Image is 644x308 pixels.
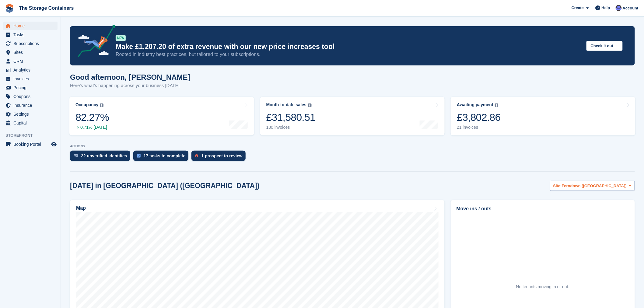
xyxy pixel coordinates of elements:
div: No tenants moving in or out. [516,284,569,290]
img: icon-info-grey-7440780725fd019a000dd9b08b2336e03edf1995a4989e88bcd33f0948082b44.svg [495,103,499,107]
span: Tasks [13,30,50,39]
div: NEW [116,35,126,41]
div: Awaiting payment [457,102,493,107]
a: menu [3,101,58,110]
a: menu [3,30,58,39]
a: Occupancy 82.27% 0.71% [DATE] [69,97,254,135]
a: menu [3,75,58,83]
span: Analytics [13,66,50,74]
div: 17 tasks to complete [144,153,186,158]
span: Coupons [13,92,50,101]
span: Home [13,22,50,30]
a: Month-to-date sales £31,580.51 180 invoices [260,97,445,135]
span: Help [602,5,610,11]
div: £31,580.51 [266,111,316,124]
span: Booking Portal [13,140,50,149]
p: Make £1,207.20 of extra revenue with our new price increases tool [116,42,582,51]
span: Account [623,5,639,11]
img: task-75834270c22a3079a89374b754ae025e5fb1db73e45f91037f5363f120a921f8.svg [137,154,141,158]
div: 180 invoices [266,125,316,130]
a: menu [3,110,58,118]
div: 22 unverified identities [81,153,127,158]
div: 0.71% [DATE] [75,125,109,130]
p: Here's what's happening across your business [DATE] [70,82,190,89]
img: Dan Excell [616,5,622,11]
a: menu [3,48,58,57]
a: menu [3,22,58,30]
a: menu [3,140,58,149]
div: Month-to-date sales [266,102,306,107]
div: 1 prospect to review [201,153,242,158]
span: Subscriptions [13,39,50,48]
h2: Map [76,205,86,211]
button: Site: Ferndown ([GEOGRAPHIC_DATA]) [550,181,635,191]
a: menu [3,83,58,92]
a: 17 tasks to complete [133,151,192,164]
p: ACTIONS [70,144,635,148]
span: Ferndown ([GEOGRAPHIC_DATA]) [562,183,627,189]
span: Sites [13,48,50,57]
span: Create [572,5,584,11]
div: Occupancy [75,102,98,107]
span: CRM [13,57,50,65]
span: Invoices [13,75,50,83]
button: Check it out → [586,41,623,51]
a: menu [3,66,58,74]
div: 82.27% [75,111,109,124]
a: 1 prospect to review [191,151,248,164]
span: Site: [553,183,562,189]
span: Capital [13,119,50,127]
h2: Move ins / outs [457,205,629,212]
span: Storefront [5,132,61,138]
a: menu [3,57,58,65]
h1: Good afternoon, [PERSON_NAME] [70,73,190,81]
img: stora-icon-8386f47178a22dfd0bd8f6a31ec36ba5ce8667c1dd55bd0f319d3a0aa187defe.svg [5,4,14,13]
a: 22 unverified identities [70,151,133,164]
img: icon-info-grey-7440780725fd019a000dd9b08b2336e03edf1995a4989e88bcd33f0948082b44.svg [100,103,103,107]
img: verify_identity-adf6edd0f0f0b5bbfe63781bf79b02c33cf7c696d77639b501bdc392416b5a36.svg [74,154,78,158]
span: Insurance [13,101,50,110]
span: Settings [13,110,50,118]
img: icon-info-grey-7440780725fd019a000dd9b08b2336e03edf1995a4989e88bcd33f0948082b44.svg [308,103,312,107]
a: menu [3,119,58,127]
div: 21 invoices [457,125,501,130]
a: menu [3,92,58,101]
h2: [DATE] in [GEOGRAPHIC_DATA] ([GEOGRAPHIC_DATA]) [70,182,260,190]
a: Preview store [50,141,58,148]
img: price-adjustments-announcement-icon-8257ccfd72463d97f412b2fc003d46551f7dbcb40ab6d574587a9cd5c0d94... [73,25,115,59]
a: menu [3,39,58,48]
a: The Storage Containers [16,3,76,13]
a: Awaiting payment £3,802.86 21 invoices [451,97,635,135]
img: prospect-51fa495bee0391a8d652442698ab0144808aea92771e9ea1ae160a38d050c398.svg [195,154,198,158]
div: £3,802.86 [457,111,501,124]
p: Rooted in industry best practices, but tailored to your subscriptions. [116,51,582,58]
span: Pricing [13,83,50,92]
